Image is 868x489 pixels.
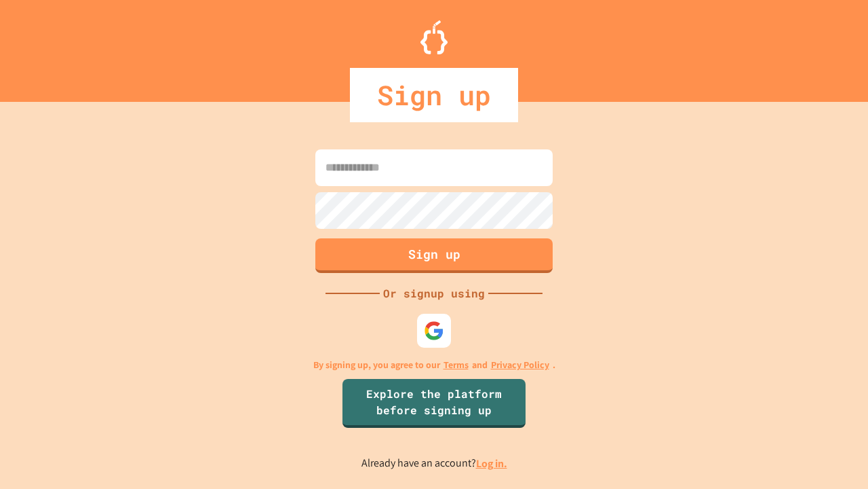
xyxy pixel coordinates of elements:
[443,358,469,372] a: Terms
[811,435,854,475] iframe: chat widget
[315,238,553,273] button: Sign up
[380,285,488,302] div: Or signup using
[476,456,507,471] a: Log in.
[424,321,444,341] img: google-icon.svg
[420,20,448,54] img: Logo.svg
[350,68,518,122] div: Sign up
[342,379,526,428] a: Explore the platform before signing up
[361,455,507,472] p: Already have an account?
[755,376,854,433] iframe: chat widget
[491,358,549,372] a: Privacy Policy
[313,358,555,372] p: By signing up, you agree to our and .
